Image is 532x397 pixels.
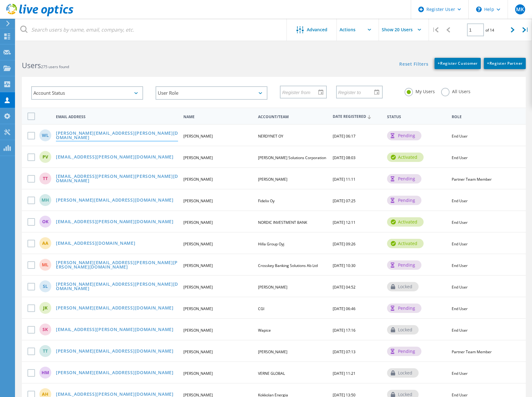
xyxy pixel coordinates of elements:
span: 275 users found [41,64,69,69]
div: locked [387,368,419,378]
a: [PERSON_NAME][EMAIL_ADDRESS][DOMAIN_NAME] [56,198,174,203]
div: activated [387,153,424,162]
span: NERDYNET OY [258,133,283,139]
span: ML [42,263,48,267]
span: HM [42,370,49,375]
span: MH [42,198,49,202]
span: End User [452,263,468,268]
div: | [519,19,532,41]
span: SL [43,284,48,289]
span: [PERSON_NAME] [183,263,213,268]
span: [DATE] 06:46 [333,306,355,311]
span: JK [43,306,47,310]
span: [PERSON_NAME] [258,284,287,290]
span: End User [452,328,468,333]
div: locked [387,282,419,291]
svg: \n [476,7,482,12]
span: [PERSON_NAME] [183,349,213,354]
b: + [438,61,440,66]
span: Status [387,115,446,119]
span: Hilla Group Oyj [258,241,284,247]
span: [PERSON_NAME] [183,371,213,376]
span: WL [42,133,49,138]
span: [PERSON_NAME] [258,177,287,182]
a: Live Optics Dashboard [6,13,73,18]
span: [DATE] 08:03 [333,155,355,160]
span: [DATE] 06:17 [333,133,355,139]
span: AH [42,392,48,396]
a: [EMAIL_ADDRESS][DOMAIN_NAME] [56,241,136,246]
span: Email Address [56,115,178,119]
div: locked [387,325,419,334]
span: [PERSON_NAME] [183,220,213,225]
span: Partner Team Member [452,177,492,182]
a: [PERSON_NAME][EMAIL_ADDRESS][DOMAIN_NAME] [56,306,174,311]
span: TT [43,176,48,181]
div: User Role [156,86,267,100]
span: End User [452,155,468,160]
span: End User [452,371,468,376]
a: [EMAIL_ADDRESS][PERSON_NAME][PERSON_NAME][DOMAIN_NAME] [56,174,178,184]
span: VERNE GLOBAL [258,371,285,376]
span: TT [43,349,48,353]
input: Register from [281,86,321,98]
span: [PERSON_NAME] [183,306,213,311]
span: Advanced [307,28,327,32]
span: [PERSON_NAME] Solutions Corporation [258,155,326,160]
span: [PERSON_NAME] [183,198,213,204]
div: activated [387,239,424,248]
span: Date Registered [333,115,382,119]
span: CGI [258,306,264,311]
a: [PERSON_NAME][EMAIL_ADDRESS][PERSON_NAME][DOMAIN_NAME] [56,131,178,141]
span: [DATE] 17:16 [333,328,355,333]
a: [PERSON_NAME][EMAIL_ADDRESS][DOMAIN_NAME] [56,370,174,376]
input: Search users by name, email, company, etc. [16,19,287,41]
a: [EMAIL_ADDRESS][PERSON_NAME][DOMAIN_NAME] [56,219,174,225]
div: activated [387,217,424,227]
span: [DATE] 07:25 [333,198,355,204]
span: Register Partner [487,61,523,66]
span: [PERSON_NAME] [183,155,213,160]
input: Register to [337,86,378,98]
span: [DATE] 11:11 [333,177,355,182]
span: Fidelix Oy [258,198,275,204]
span: Account/Team [258,115,327,119]
span: [PERSON_NAME] [183,328,213,333]
span: [PERSON_NAME] [183,133,213,139]
span: [PERSON_NAME] [183,177,213,182]
a: Reset Filters [399,62,428,67]
span: OK [42,219,48,224]
a: +Register Partner [484,58,526,69]
a: [EMAIL_ADDRESS][PERSON_NAME][DOMAIN_NAME] [56,327,174,333]
a: [PERSON_NAME][EMAIL_ADDRESS][PERSON_NAME][PERSON_NAME][DOMAIN_NAME] [56,260,178,270]
span: Name [183,115,253,119]
label: All Users [441,88,470,94]
span: End User [452,306,468,311]
span: Crosskey Banking Solutions Ab Ltd [258,263,318,268]
span: AA [42,241,48,245]
span: [DATE] 07:13 [333,349,355,354]
span: End User [452,198,468,204]
span: Partner Team Member [452,349,492,354]
span: [PERSON_NAME] [183,284,213,290]
div: Account Status [31,86,143,100]
span: End User [452,220,468,225]
span: End User [452,133,468,139]
a: +Register Customer [435,58,481,69]
span: Wapice [258,328,271,333]
a: [PERSON_NAME][EMAIL_ADDRESS][DOMAIN_NAME] [56,349,174,354]
span: [PERSON_NAME] [183,241,213,247]
span: MK [516,7,524,12]
span: of 14 [485,28,494,33]
span: [DATE] 12:11 [333,220,355,225]
span: [PERSON_NAME] [258,349,287,354]
span: [DATE] 09:26 [333,241,355,247]
div: pending [387,174,421,183]
span: PV [42,155,48,159]
span: Role [452,115,516,119]
div: pending [387,347,421,356]
span: End User [452,241,468,247]
span: [DATE] 11:21 [333,371,355,376]
label: My Users [405,88,435,94]
div: pending [387,304,421,313]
